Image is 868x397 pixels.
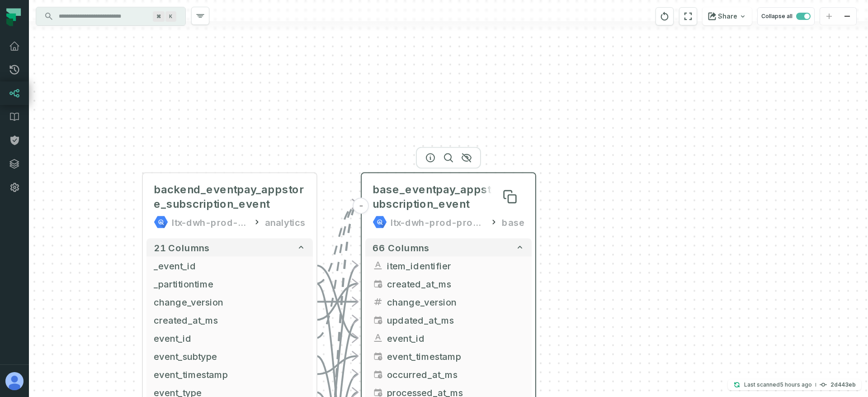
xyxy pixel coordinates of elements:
span: 66 columns [373,242,429,253]
button: _event_id [146,257,313,275]
div: base [502,215,524,230]
img: avatar of Aviel Bar-Yossef [5,372,24,390]
span: event_id [387,331,524,345]
button: event_timestamp [365,347,532,365]
button: occurred_at_ms [365,365,532,383]
button: zoom out [838,8,856,25]
span: 21 columns [154,242,210,253]
span: event_timestamp [387,349,524,363]
div: analytics [265,215,306,230]
g: Edge from 3f14e604d569e7fe983498f34f7815cc to 17f962b4b101421afa878a8694b7b134 [316,266,358,338]
button: created_at_ms [146,311,313,329]
span: _partitiontime [154,277,306,291]
g: Edge from 3f14e604d569e7fe983498f34f7815cc to 17f962b4b101421afa878a8694b7b134 [316,356,358,374]
button: event_id [146,329,313,347]
h4: 2d443eb [830,382,856,387]
span: timestamp [373,315,383,325]
span: updated_at_ms [387,313,524,327]
span: created_at_ms [387,277,524,291]
div: ltx-dwh-prod-processed [391,215,486,230]
g: Edge from 3f14e604d569e7fe983498f34f7815cc to 17f962b4b101421afa878a8694b7b134 [316,284,358,320]
g: Edge from 3f14e604d569e7fe983498f34f7815cc to 17f962b4b101421afa878a8694b7b134 [316,204,358,338]
span: string [373,260,383,271]
div: ltx-dwh-prod-raw [172,215,249,230]
button: event_id [365,329,532,347]
button: Share [703,7,752,25]
span: string [373,333,383,344]
span: Press ⌘ + K to focus the search bar [153,11,165,22]
span: event_subtype [154,349,306,363]
button: event_subtype [146,347,313,365]
span: created_at_ms [154,313,306,327]
relative-time: Sep 16, 2025, 10:27 AM GMT+3 [780,381,812,388]
button: event_timestamp [146,365,313,383]
button: change_version [146,293,313,311]
span: event_id [154,331,306,345]
span: _event_id [154,259,306,273]
g: Edge from 3f14e604d569e7fe983498f34f7815cc to 17f962b4b101421afa878a8694b7b134 [316,204,358,284]
span: timestamp [373,351,383,362]
button: Collapse all [757,7,815,25]
span: occurred_at_ms [387,368,524,381]
button: Last scanned[DATE] 10:27:32 AM2d443eb [728,379,861,390]
span: change_version [154,295,306,309]
span: timestamp [373,369,383,380]
button: created_at_ms [365,275,532,293]
span: Press ⌘ + K to focus the search bar [165,11,176,22]
span: base_eventpay_appstore_subscription_event [373,182,524,211]
span: change_version [387,295,524,309]
button: change_version [365,293,532,311]
p: Last scanned [744,380,812,389]
button: updated_at_ms [365,311,532,329]
button: - [353,198,369,214]
button: item_identifier [365,257,532,275]
span: event_timestamp [154,368,306,381]
span: backend_eventpay_appstore_subscription_event [154,182,306,211]
span: timestamp [373,278,383,289]
span: item_identifier [387,259,524,273]
button: _partitiontime [146,275,313,293]
span: integer [373,297,383,307]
